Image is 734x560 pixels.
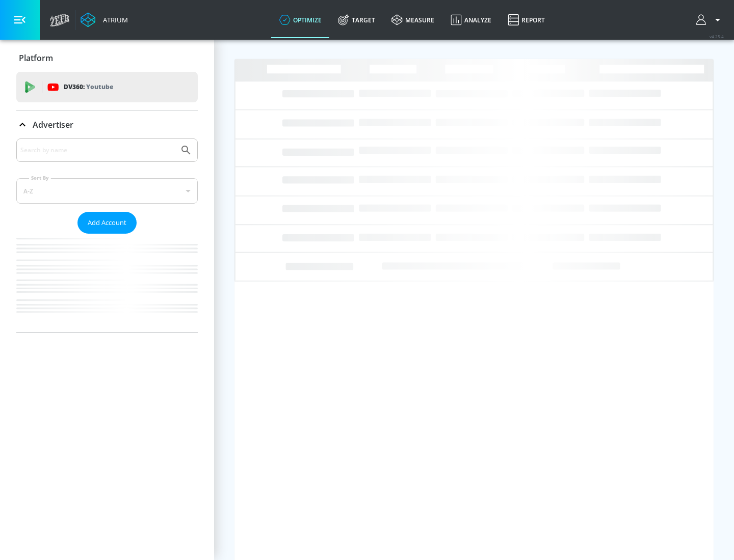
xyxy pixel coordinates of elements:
label: Sort By [29,175,51,181]
p: Youtube [86,81,113,92]
nav: list of Advertiser [16,234,198,332]
div: Platform [16,44,198,72]
div: A-Z [16,178,198,204]
p: Platform [19,52,53,64]
a: Atrium [81,12,128,27]
a: optimize [271,2,330,38]
input: Search by name [20,144,175,157]
a: measure [383,2,442,38]
div: DV360: Youtube [16,72,198,102]
span: Add Account [88,217,126,229]
button: Add Account [77,212,137,234]
div: Advertiser [16,138,198,332]
a: Analyze [442,2,500,38]
span: v 4.25.4 [710,34,724,39]
p: Advertiser [33,119,73,130]
div: Advertiser [16,110,198,139]
a: Report [500,2,553,38]
p: DV360: [64,81,113,93]
div: Atrium [99,15,128,24]
a: Target [330,2,383,38]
